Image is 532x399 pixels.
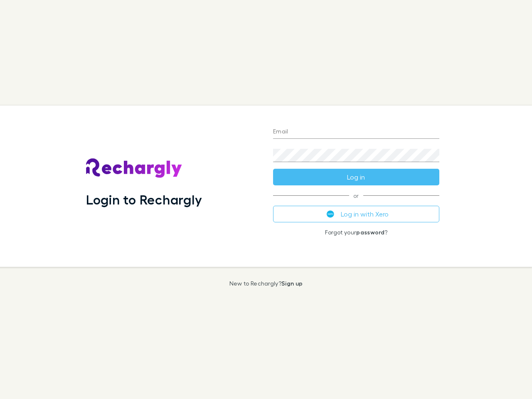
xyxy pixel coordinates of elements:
button: Log in with Xero [273,206,439,222]
h1: Login to Rechargly [86,192,202,207]
a: Sign up [281,280,303,287]
a: password [356,229,384,236]
p: New to Rechargly? [229,280,303,287]
button: Log in [273,169,439,185]
img: Xero's logo [327,210,334,218]
p: Forgot your ? [273,229,439,236]
img: Rechargly's Logo [86,158,182,178]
